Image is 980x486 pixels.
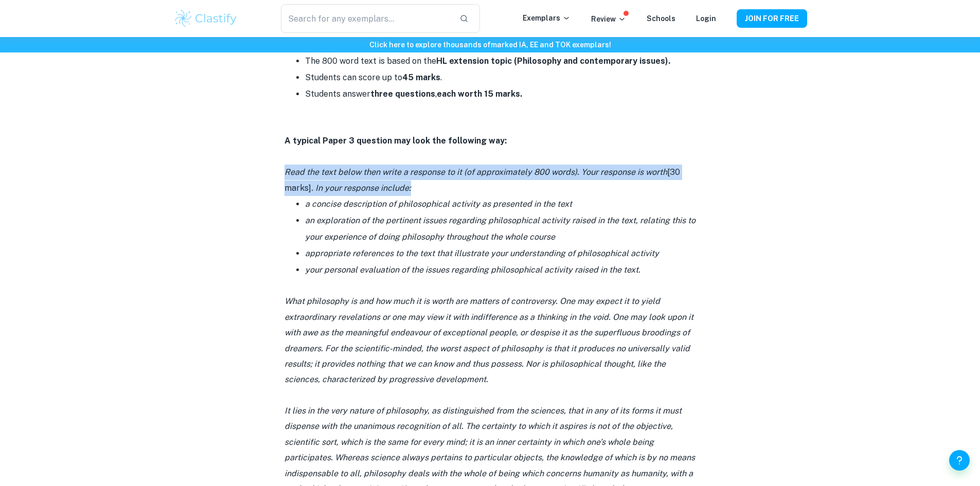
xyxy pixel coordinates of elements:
img: Clastify logo [173,8,239,29]
a: Schools [647,14,675,23]
i: What philosophy is and how much it is worth are matters of controversy. One may expect it to yiel... [284,296,693,384]
strong: 45 marks [402,73,440,82]
li: Students answer , [305,86,696,102]
strong: HL extension topic (Philosophy and contemporary issues). [436,56,670,66]
button: Help and Feedback [949,450,970,471]
a: Login [696,14,716,23]
strong: three questions [370,89,435,99]
button: JOIN FOR FREE [737,9,807,28]
p: Review [591,13,626,25]
h6: Click here to explore thousands of marked IA, EE and TOK exemplars ! [2,39,978,50]
i: appropriate references to the text that illustrate your understanding of philosophical activity [305,248,659,258]
i: an exploration of the pertinent issues regarding philosophical activity raised in the text, relat... [305,215,696,242]
li: The 800 word text is based on the [305,53,696,69]
i: Read the text below then write a response to it (of approximately 800 words). Your response is worth [284,167,667,177]
strong: A typical Paper 3 question may look the following way: [284,136,507,146]
p: Exemplars [523,12,571,24]
input: Search for any exemplars... [281,4,451,33]
li: Students can score up to . [305,69,696,86]
i: a concise description of philosophical activity as presented in the text [305,199,572,209]
i: your personal evaluation of the issues regarding philosophical activity raised in the text. [305,265,640,275]
p: [30 marks] [284,165,696,196]
strong: each worth 15 marks. [437,89,522,99]
i: . In your response include: [311,183,411,193]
